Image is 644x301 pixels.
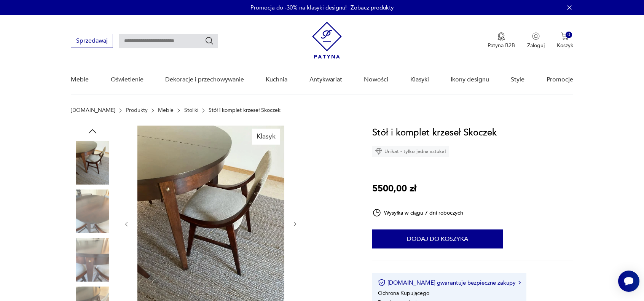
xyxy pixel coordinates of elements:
a: [DOMAIN_NAME] [71,107,115,113]
a: Antykwariat [309,65,342,94]
a: Meble [71,65,89,94]
img: Ikonka użytkownika [532,32,540,40]
button: Szukaj [205,36,214,45]
a: Stoliki [184,107,198,113]
a: Oświetlenie [111,65,143,94]
a: Nowości [364,65,388,94]
div: Klasyk [252,129,280,145]
div: Unikat - tylko jedna sztuka! [372,146,449,157]
button: Zaloguj [527,32,545,49]
a: Klasyki [410,65,429,94]
iframe: Smartsupp widget button [618,271,639,292]
img: Zdjęcie produktu Stół i komplet krzeseł Skoczek [71,190,114,233]
div: 0 [566,32,572,38]
a: Kuchnia [266,65,287,94]
a: Zobacz produkty [351,4,394,11]
img: Ikona strzałki w prawo [518,281,521,285]
a: Style [511,65,524,94]
button: [DOMAIN_NAME] gwarantuje bezpieczne zakupy [378,279,521,287]
p: Patyna B2B [488,42,515,49]
img: Ikona diamentu [375,148,382,155]
p: Koszyk [557,42,573,49]
p: 5500,00 zł [372,182,416,196]
a: Dekoracje i przechowywanie [165,65,244,94]
a: Meble [158,107,174,113]
a: Promocje [547,65,573,94]
a: Sprzedawaj [71,39,113,44]
img: Zdjęcie produktu Stół i komplet krzeseł Skoczek [71,238,114,281]
a: Ikona medaluPatyna B2B [488,32,515,49]
img: Ikona medalu [497,32,505,41]
img: Patyna - sklep z meblami i dekoracjami vintage [312,22,342,59]
li: Ochrona Kupującego [378,290,429,297]
img: Ikona certyfikatu [378,279,386,287]
button: 0Koszyk [557,32,573,49]
a: Produkty [126,107,148,113]
button: Sprzedawaj [71,34,113,48]
button: Patyna B2B [488,32,515,49]
a: Ikony designu [451,65,489,94]
img: Zdjęcie produktu Stół i komplet krzeseł Skoczek [71,141,114,184]
h1: Stół i komplet krzeseł Skoczek [372,126,497,140]
div: Wysyłka w ciągu 7 dni roboczych [372,208,464,217]
p: Stół i komplet krzeseł Skoczek [209,107,281,113]
img: Ikona koszyka [561,32,569,40]
button: Dodaj do koszyka [372,229,503,248]
p: Zaloguj [527,42,545,49]
p: Promocja do -30% na klasyki designu! [250,4,347,11]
